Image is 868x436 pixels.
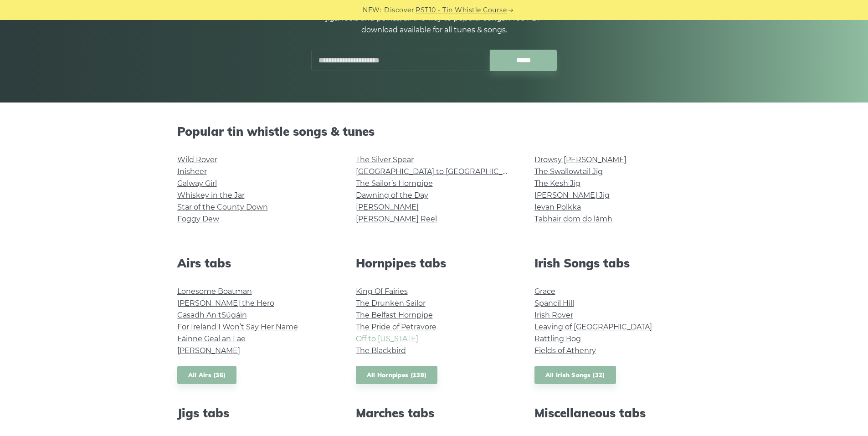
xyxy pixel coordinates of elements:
h2: Hornpipes tabs [356,256,513,270]
a: Casadh An tSúgáin [177,311,247,319]
span: Discover [384,5,414,15]
a: Fáinne Geal an Lae [177,334,246,343]
h2: Jigs tabs [177,406,334,420]
a: The Kesh Jig [534,179,580,188]
a: The Sailor’s Hornpipe [356,179,433,188]
a: Fields of Athenry [534,346,596,355]
a: All Irish Songs (32) [534,366,616,385]
a: All Hornpipes (139) [356,366,438,385]
a: Wild Rover [177,155,217,164]
span: NEW: [363,5,381,15]
a: Dawning of the Day [356,191,428,200]
a: The Pride of Petravore [356,323,437,331]
a: Whiskey in the Jar [177,191,245,200]
h2: Irish Songs tabs [534,256,691,270]
a: Drowsy [PERSON_NAME] [534,155,627,164]
a: [PERSON_NAME] Jig [534,191,610,200]
h2: Popular tin whistle songs & tunes [177,124,691,138]
a: Spancil Hill [534,299,574,308]
a: The Silver Spear [356,155,414,164]
a: Lonesome Boatman [177,287,252,296]
a: The Blackbird [356,346,406,355]
a: [PERSON_NAME] Reel [356,215,437,223]
a: King Of Fairies [356,287,408,296]
a: The Swallowtail Jig [534,167,603,176]
a: Star of the County Down [177,203,268,211]
a: Irish Rover [534,311,573,319]
a: The Drunken Sailor [356,299,426,308]
a: Inisheer [177,167,207,176]
a: Off to [US_STATE] [356,334,418,343]
a: The Belfast Hornpipe [356,311,433,319]
a: Galway Girl [177,179,217,188]
h2: Miscellaneous tabs [534,406,691,420]
a: Rattling Bog [534,334,581,343]
a: [GEOGRAPHIC_DATA] to [GEOGRAPHIC_DATA] [356,167,524,176]
a: Tabhair dom do lámh [534,215,612,223]
a: All Airs (36) [177,366,237,385]
a: For Ireland I Won’t Say Her Name [177,323,298,331]
a: Leaving of [GEOGRAPHIC_DATA] [534,323,652,331]
a: [PERSON_NAME] [356,203,419,211]
a: [PERSON_NAME] [177,346,240,355]
a: [PERSON_NAME] the Hero [177,299,274,308]
a: PST10 - Tin Whistle Course [416,5,507,15]
h2: Marches tabs [356,406,513,420]
h2: Airs tabs [177,256,334,270]
a: Foggy Dew [177,215,219,223]
a: Grace [534,287,555,296]
a: Ievan Polkka [534,203,581,211]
